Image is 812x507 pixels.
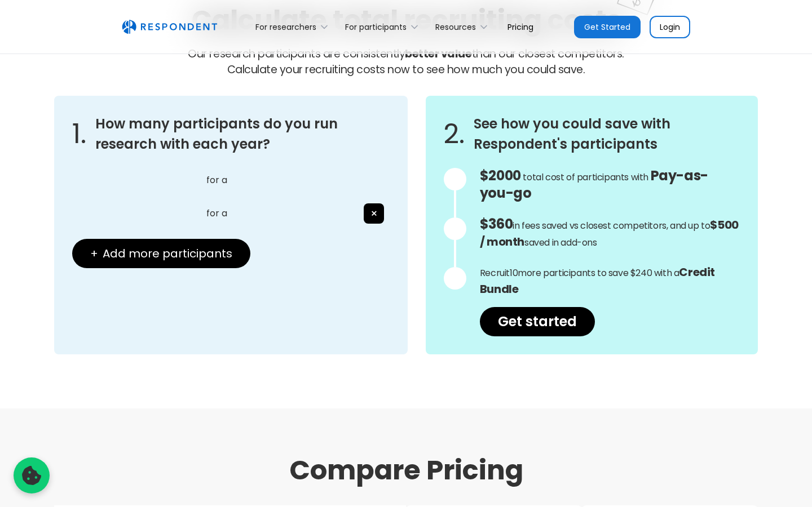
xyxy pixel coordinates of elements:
[480,166,521,185] span: $2000
[574,16,641,38] a: Get Started
[444,128,465,140] span: 2.
[480,307,595,336] a: Get started
[480,264,740,298] p: Recruit more participants to save $240 with a
[345,21,407,33] div: For participants
[249,14,339,40] div: For researchers
[510,266,518,279] span: 10
[103,248,232,259] span: Add more participants
[480,215,513,233] span: $360
[523,171,648,184] span: total cost of participants with
[227,62,585,77] span: Calculate your recruiting costs now to see how much you could save.
[54,46,758,78] p: Our research participants are consistently than our closest competitors.
[480,216,740,251] p: in fees saved vs closest competitors, and up to saved in add-ons
[429,14,498,40] div: Resources
[95,114,390,154] h3: How many participants do you run research with each year?
[255,21,316,33] div: For researchers
[435,21,476,33] div: Resources
[480,217,739,250] strong: $500 / month
[90,248,98,259] span: +
[498,14,542,40] a: Pricing
[45,453,767,487] h1: Compare Pricing
[480,166,708,202] span: Pay-as-you-go
[206,175,227,186] span: for a
[474,114,740,154] h3: See how you could save with Respondent's participants
[122,20,217,34] img: Untitled UI logotext
[122,20,217,34] a: home
[72,128,86,140] span: 1.
[206,208,227,219] span: for a
[72,239,250,268] button: + Add more participants
[650,16,690,38] a: Login
[339,14,429,40] div: For participants
[364,203,384,224] button: ×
